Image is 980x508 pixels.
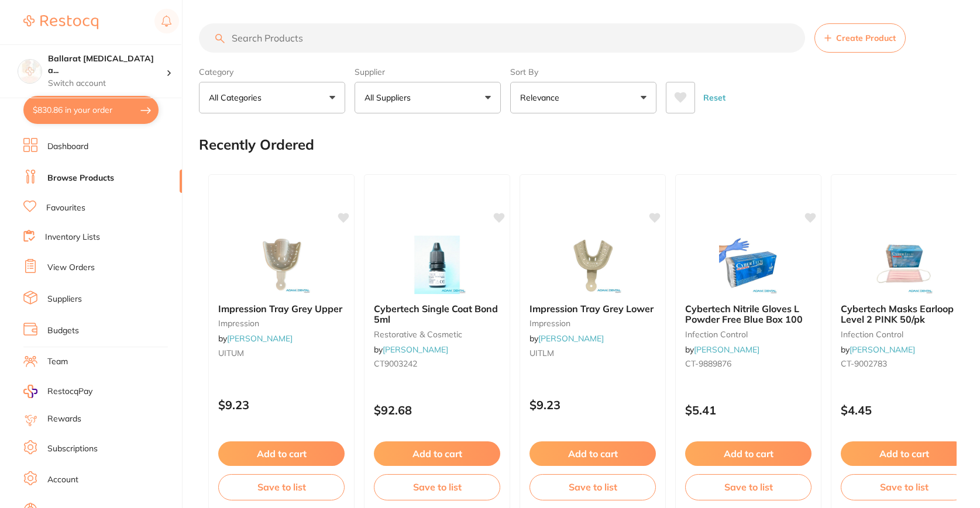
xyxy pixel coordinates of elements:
span: by [218,333,293,344]
button: Add to cart [841,441,967,466]
small: infection control [841,330,967,339]
span: RestocqPay [47,386,92,398]
input: Search Products [199,23,805,53]
b: Cybertech Masks Earloop Level 2 PINK 50/pk [841,303,967,325]
button: All Categories [199,82,345,113]
button: Save to list [374,474,500,500]
img: Impression Tray Grey Upper [243,236,319,294]
p: Relevance [520,92,564,103]
button: Add to cart [529,441,656,466]
img: RestocqPay [23,385,37,398]
b: Cybertech Nitrile Gloves L Powder Free Blue Box 100 [685,303,811,325]
a: RestocqPay [23,385,92,398]
button: Save to list [841,474,967,500]
button: Relevance [510,82,656,113]
a: [PERSON_NAME] [227,333,293,344]
a: [PERSON_NAME] [383,344,448,355]
img: Cybertech Nitrile Gloves L Powder Free Blue Box 100 [710,236,786,294]
button: $830.86 in your order [23,96,159,124]
small: CT-9002783 [841,359,967,368]
b: Cybertech Single Coat Bond 5ml [374,303,500,325]
b: Impression Tray Grey Lower [529,303,656,314]
a: [PERSON_NAME] [694,344,759,355]
span: by [685,344,759,355]
a: [PERSON_NAME] [538,333,604,344]
label: Category [199,67,345,77]
button: Add to cart [218,441,345,466]
a: Suppliers [47,293,82,305]
a: Subscriptions [47,443,98,455]
h4: Ballarat Wisdom Tooth and Implant Centre [48,53,166,76]
p: $5.41 [685,403,811,417]
a: Account [47,474,78,486]
p: $9.23 [529,398,656,412]
a: Restocq Logo [23,9,98,36]
small: impression [218,319,345,328]
img: Restocq Logo [23,15,98,29]
a: Browse Products [47,172,114,184]
button: Add to cart [374,441,500,466]
label: Supplier [355,67,501,77]
a: [PERSON_NAME] [850,344,915,355]
p: $4.45 [841,403,967,417]
a: Budgets [47,325,79,337]
img: Cybertech Single Coat Bond 5ml [399,236,475,294]
button: Save to list [529,474,656,500]
small: UITLM [529,348,656,358]
span: Create Product [836,33,896,43]
p: All Categories [209,92,266,103]
h2: Recently Ordered [199,137,314,153]
img: Ballarat Wisdom Tooth and Implant Centre [18,60,42,83]
button: All Suppliers [355,82,501,113]
span: by [374,344,448,355]
button: Create Product [814,23,906,53]
p: Switch account [48,78,166,89]
img: Cybertech Masks Earloop Level 2 PINK 50/pk [866,236,942,294]
small: CT9003242 [374,359,500,368]
button: Reset [700,82,729,113]
b: Impression Tray Grey Upper [218,303,345,314]
small: CT-9889876 [685,359,811,368]
img: Impression Tray Grey Lower [555,236,631,294]
small: infection control [685,330,811,339]
small: UITUM [218,348,345,358]
a: Inventory Lists [45,231,100,243]
p: $92.68 [374,403,500,417]
a: Dashboard [47,141,88,153]
a: Favourites [46,202,85,214]
p: $9.23 [218,398,345,412]
small: restorative & cosmetic [374,330,500,339]
button: Save to list [685,474,811,500]
a: View Orders [47,262,95,274]
label: Sort By [510,67,656,77]
button: Save to list [218,474,345,500]
p: All Suppliers [365,92,415,103]
small: impression [529,319,656,328]
a: Rewards [47,413,81,425]
button: Add to cart [685,441,811,466]
a: Team [47,356,68,368]
span: by [529,333,604,344]
span: by [841,344,915,355]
